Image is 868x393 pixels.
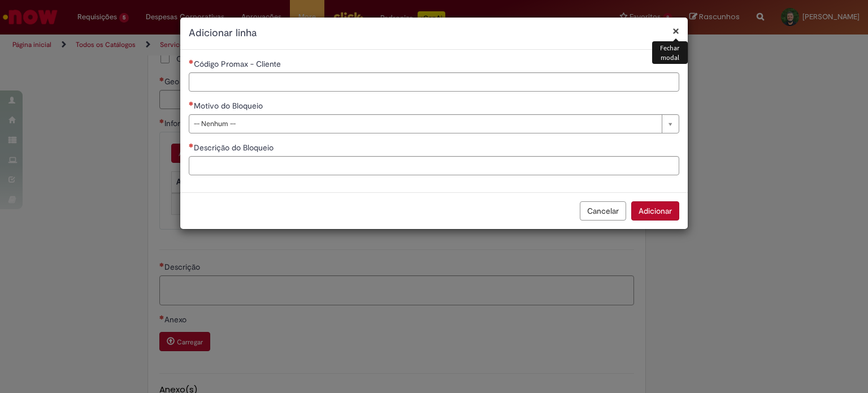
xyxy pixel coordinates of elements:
[194,59,283,69] span: Código Promax - Cliente
[580,201,626,221] button: Cancelar
[652,41,688,64] div: Fechar modal
[189,26,679,41] h2: Adicionar linha
[194,115,656,133] span: -- Nenhum --
[194,101,265,111] span: Motivo do Bloqueio
[189,72,679,92] input: Código Promax - Cliente
[189,143,194,148] span: Necessários
[631,201,679,221] button: Adicionar
[672,25,679,37] button: Fechar modal
[189,101,194,106] span: Necessários
[189,156,679,175] input: Descrição do Bloqueio
[194,142,276,153] span: Descrição do Bloqueio
[189,59,194,64] span: Necessários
